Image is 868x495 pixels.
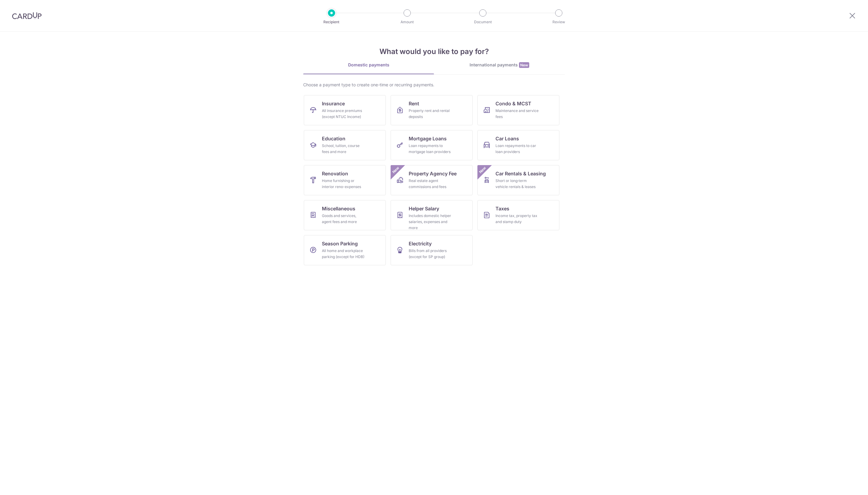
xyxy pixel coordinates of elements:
[304,130,386,160] a: EducationSchool, tuition, course fees and more
[322,248,365,260] div: All home and workplace parking (except for HDB)
[322,135,345,142] span: Education
[322,205,355,212] span: Miscellaneous
[495,108,539,120] div: Maintenance and service fees
[322,213,365,225] div: Goods and services, agent fees and more
[495,135,519,142] span: Car Loans
[495,100,531,107] span: Condo & MCST
[322,108,365,120] div: All insurance premiums (except NTUC Income)
[385,19,429,25] p: Amount
[477,95,559,125] a: Condo & MCSTMaintenance and service fees
[303,46,565,57] h4: What would you like to pay for?
[495,205,509,212] span: Taxes
[409,248,452,260] div: Bills from all providers (except for SP group)
[434,62,565,68] div: International payments
[461,19,505,25] p: Document
[304,235,386,265] a: Season ParkingAll home and workplace parking (except for HDB)
[477,200,559,230] a: TaxesIncome tax, property tax and stamp duty
[391,235,473,265] a: ElectricityBills from all providers (except for SP group)
[495,143,539,155] div: Loan repayments to car loan providers
[304,95,386,125] a: InsuranceAll insurance premiums (except NTUC Income)
[391,130,473,160] a: Mortgage LoansLoan repayments to mortgage loan providers
[409,170,457,177] span: Property Agency Fee
[391,200,473,230] a: Helper SalaryIncludes domestic helper salaries, expenses and more
[409,143,452,155] div: Loan repayments to mortgage loan providers
[391,95,473,125] a: RentProperty rent and rental deposits
[536,19,581,25] p: Review
[303,62,434,68] div: Domestic payments
[495,178,539,190] div: Short or long‑term vehicle rentals & leases
[409,205,439,212] span: Helper Salary
[322,100,345,107] span: Insurance
[478,165,488,175] span: New
[409,213,452,231] div: Includes domestic helper salaries, expenses and more
[477,130,559,160] a: Car LoansLoan repayments to car loan providers
[409,100,419,107] span: Rent
[495,213,539,225] div: Income tax, property tax and stamp duty
[322,170,348,177] span: Renovation
[391,165,401,175] span: New
[322,240,358,247] span: Season Parking
[409,108,452,120] div: Property rent and rental deposits
[409,178,452,190] div: Real estate agent commissions and fees
[304,200,386,230] a: MiscellaneousGoods and services, agent fees and more
[304,165,386,195] a: RenovationHome furnishing or interior reno-expenses
[12,12,42,19] img: CardUp
[477,165,559,195] a: Car Rentals & LeasingShort or long‑term vehicle rentals & leasesNew
[409,240,432,247] span: Electricity
[391,165,473,195] a: Property Agency FeeReal estate agent commissions and feesNew
[303,82,565,88] div: Choose a payment type to create one-time or recurring payments.
[322,143,365,155] div: School, tuition, course fees and more
[495,170,546,177] span: Car Rentals & Leasing
[322,178,365,190] div: Home furnishing or interior reno-expenses
[519,62,529,68] span: New
[409,135,447,142] span: Mortgage Loans
[309,19,354,25] p: Recipient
